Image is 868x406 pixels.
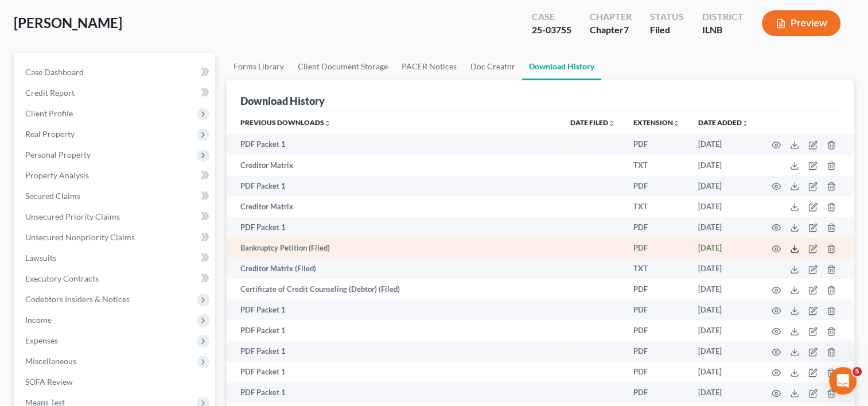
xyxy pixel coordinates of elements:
a: PACER Notices [395,53,464,80]
td: PDF [624,341,689,362]
div: Status [650,10,684,24]
td: [DATE] [689,258,758,279]
a: Unsecured Priority Claims [16,206,215,227]
i: unfold_more [324,120,331,127]
span: Unsecured Priority Claims [25,212,120,221]
td: PDF [624,382,689,403]
td: Bankruptcy Petition (Filed) [227,237,561,258]
i: unfold_more [673,120,680,127]
a: Credit Report [16,83,215,103]
span: Executory Contracts [25,274,99,283]
td: [DATE] [689,362,758,382]
a: Case Dashboard [16,62,215,83]
td: [DATE] [689,155,758,175]
td: PDF Packet 1 [227,362,561,382]
span: Credit Report [25,88,75,97]
td: PDF [624,299,689,320]
div: ILNB [702,24,744,37]
td: [DATE] [689,134,758,155]
a: Extensionunfold_more [633,118,680,127]
td: [DATE] [689,279,758,299]
div: Chapter [590,10,632,24]
span: Codebtors Insiders & Notices [25,294,130,304]
td: TXT [624,155,689,175]
div: District [702,10,744,24]
a: Previous Downloadsunfold_more [240,118,331,127]
td: PDF Packet 1 [227,341,561,362]
td: [DATE] [689,175,758,196]
div: Download History [240,94,325,108]
td: PDF Packet 1 [227,320,561,341]
span: Expenses [25,335,58,345]
td: PDF [624,362,689,382]
span: Client Profile [25,108,73,118]
a: Executory Contracts [16,268,215,289]
a: Unsecured Nonpriority Claims [16,227,215,248]
span: Real Property [25,129,75,139]
i: unfold_more [608,120,615,127]
td: [DATE] [689,217,758,237]
div: Chapter [590,24,632,37]
div: Case [532,10,571,24]
td: TXT [624,258,689,279]
td: [DATE] [689,237,758,258]
td: [DATE] [689,382,758,403]
div: Filed [650,24,684,37]
td: PDF [624,279,689,299]
td: Creditor Matrix (Filed) [227,258,561,279]
td: [DATE] [689,320,758,341]
span: Unsecured Nonpriority Claims [25,232,135,242]
span: Case Dashboard [25,67,84,77]
td: [DATE] [689,299,758,320]
button: Preview [762,10,840,36]
td: PDF [624,237,689,258]
span: Property Analysis [25,170,89,180]
a: Forms Library [227,53,291,80]
span: 7 [624,24,629,35]
td: Creditor Matrix [227,155,561,175]
span: Secured Claims [25,191,80,201]
span: Miscellaneous [25,356,76,366]
a: Client Document Storage [291,53,395,80]
span: [PERSON_NAME] [14,14,122,31]
td: PDF [624,320,689,341]
span: Lawsuits [25,253,56,263]
a: Date Filedunfold_more [570,118,615,127]
td: PDF [624,134,689,155]
iframe: Intercom live chat [829,367,857,395]
a: Lawsuits [16,248,215,268]
td: [DATE] [689,196,758,217]
a: Secured Claims [16,186,215,206]
a: Property Analysis [16,165,215,186]
td: PDF Packet 1 [227,382,561,403]
div: 25-03755 [532,24,571,37]
td: [DATE] [689,341,758,362]
span: Personal Property [25,150,91,159]
td: PDF [624,217,689,237]
td: PDF Packet 1 [227,299,561,320]
span: 5 [853,367,862,376]
a: SOFA Review [16,372,215,392]
td: PDF Packet 1 [227,175,561,196]
td: PDF Packet 1 [227,134,561,155]
a: Download History [522,53,601,80]
span: Income [25,315,52,325]
span: SOFA Review [25,377,73,387]
i: unfold_more [742,120,749,127]
td: PDF Packet 1 [227,217,561,237]
td: PDF [624,175,689,196]
a: Date addedunfold_more [698,118,749,127]
td: Certificate of Credit Counseling (Debtor) (Filed) [227,279,561,299]
a: Doc Creator [464,53,522,80]
td: Creditor Matrix [227,196,561,217]
td: TXT [624,196,689,217]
